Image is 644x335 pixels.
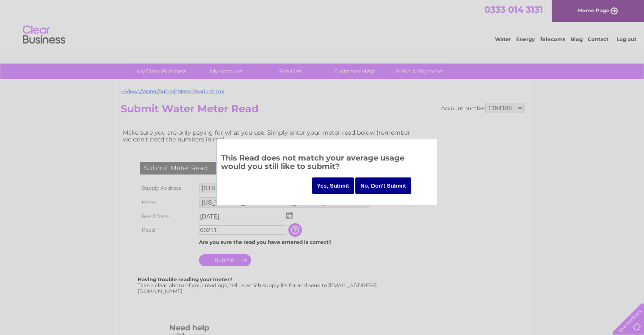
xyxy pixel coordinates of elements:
[355,177,411,194] input: No, Don't Submit
[588,36,608,42] a: Contact
[221,152,433,175] h3: This Read does not match your average usage would you still like to submit?
[484,4,543,15] a: 0333 014 3131
[540,36,565,42] a: Telecoms
[616,36,636,42] a: Log out
[495,36,511,42] a: Water
[22,22,66,48] img: logo.png
[516,36,535,42] a: Energy
[312,177,354,194] input: Yes, Submit
[570,36,583,42] a: Blog
[122,5,522,41] div: Clear Business is a trading name of Verastar Limited (registered in [GEOGRAPHIC_DATA] No. 3667643...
